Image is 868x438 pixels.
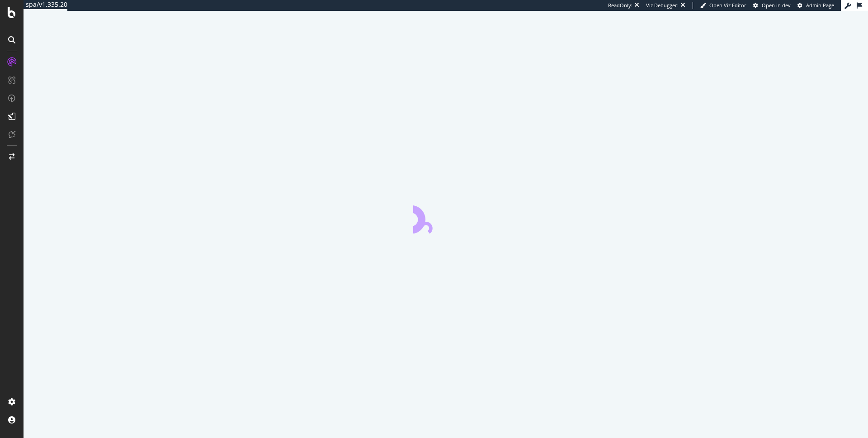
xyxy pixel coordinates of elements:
a: Admin Page [797,2,834,9]
div: Viz Debugger: [646,2,679,9]
span: Open Viz Editor [709,2,746,9]
div: ReadOnly: [608,2,632,9]
a: Open in dev [753,2,791,9]
div: animation [413,201,478,233]
span: Open in dev [762,2,791,9]
span: Admin Page [806,2,834,9]
a: Open Viz Editor [700,2,746,9]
